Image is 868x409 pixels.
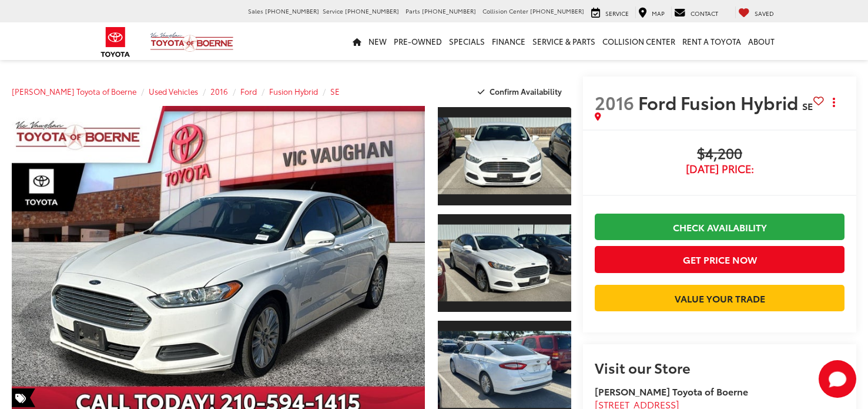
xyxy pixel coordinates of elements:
span: Special [12,388,35,407]
a: Expand Photo 1 [438,106,571,207]
a: Home [349,22,365,60]
span: Service [323,6,343,15]
a: Pre-Owned [390,22,445,60]
span: Saved [755,9,774,18]
span: Ford Fusion Hybrid [638,89,802,115]
a: Fusion Hybrid [269,86,318,97]
a: Rent a Toyota [679,22,745,60]
span: Confirm Availability [490,86,562,97]
span: [PHONE_NUMBER] [265,6,319,15]
a: Contact [671,6,721,18]
a: Ford [240,86,257,97]
span: [DATE] Price: [595,163,844,175]
a: Check Availability [595,214,844,240]
a: 2016 [210,86,228,97]
span: $4,200 [595,145,844,163]
span: Parts [405,6,420,15]
img: Vic Vaughan Toyota of Boerne [150,32,234,52]
img: 2016 Ford Fusion Hybrid SE [436,224,572,301]
button: Toggle Chat Window [819,360,856,398]
a: My Saved Vehicles [735,6,777,18]
button: Actions [824,92,844,112]
button: Confirm Availability [471,81,572,102]
span: Contact [691,9,718,18]
img: 2016 Ford Fusion Hybrid SE [436,118,572,195]
a: About [745,22,778,60]
a: New [365,22,390,60]
h2: Visit our Store [595,360,844,375]
span: Service [605,9,629,18]
img: 2016 Ford Fusion Hybrid SE [436,331,572,408]
a: Service [588,6,632,18]
a: Collision Center [599,22,679,60]
span: Map [652,9,665,18]
a: [PERSON_NAME] Toyota of Boerne [12,86,136,97]
a: SE [330,86,340,97]
span: [PHONE_NUMBER] [345,6,399,15]
a: Map [635,6,668,18]
span: [PHONE_NUMBER] [530,6,584,15]
a: Specials [445,22,488,60]
img: Toyota [93,23,138,61]
a: Finance [488,22,529,60]
a: Used Vehicles [149,86,198,97]
span: Collision Center [482,6,528,15]
a: Service & Parts: Opens in a new tab [529,22,599,60]
a: Expand Photo 2 [438,213,571,314]
span: dropdown dots [833,98,835,107]
button: Get Price Now [595,246,844,272]
a: Value Your Trade [595,285,844,311]
span: SE [802,99,813,112]
strong: [PERSON_NAME] Toyota of Boerne [595,384,748,398]
span: 2016 [595,89,634,115]
svg: Start Chat [819,360,856,398]
span: [PHONE_NUMBER] [422,6,476,15]
span: Sales [248,6,263,15]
